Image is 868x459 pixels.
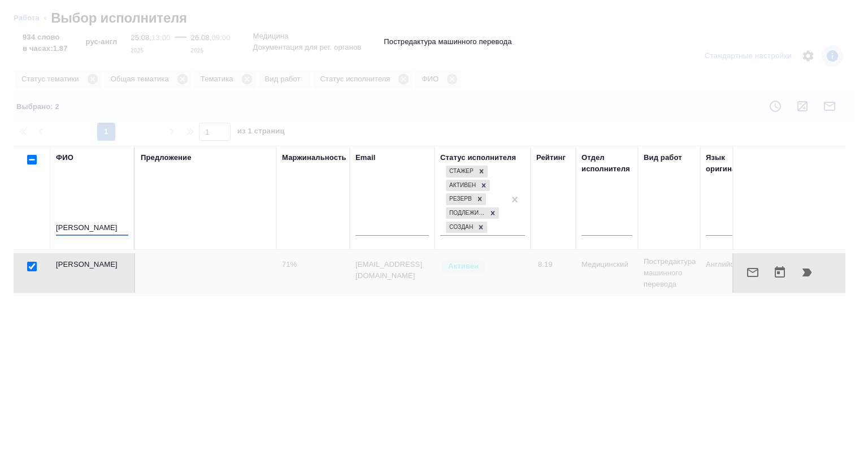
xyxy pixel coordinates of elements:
p: Постредактура машинного перевода [384,36,511,47]
div: Создан [446,222,475,233]
div: Стажер, Активен, Резерв, Подлежит внедрению, Создан [445,192,487,206]
div: Подлежит внедрению [446,207,487,219]
div: Email [355,152,375,163]
div: Вид работ [644,152,682,163]
div: Статус исполнителя [440,152,516,163]
div: Стажер, Активен, Резерв, Подлежит внедрению, Создан [445,164,489,179]
div: Отдел исполнителя [581,152,632,175]
div: Стажер, Активен, Резерв, Подлежит внедрению, Создан [445,179,491,193]
div: Рейтинг [536,152,566,163]
button: Открыть календарь загрузки [766,259,793,286]
div: ФИО [56,152,73,163]
div: Маржинальность [282,152,346,163]
div: Стажер [446,166,475,177]
div: Резерв [446,193,474,205]
div: Предложение [141,152,192,163]
button: Отправить предложение о работе [739,259,766,286]
td: [PERSON_NAME] [50,253,135,293]
button: Продолжить [793,259,821,286]
div: Стажер, Активен, Резерв, Подлежит внедрению, Создан [445,206,500,220]
div: Стажер, Активен, Резерв, Подлежит внедрению, Создан [445,220,488,235]
div: Язык оригинала [706,152,757,175]
div: Активен [446,180,478,192]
